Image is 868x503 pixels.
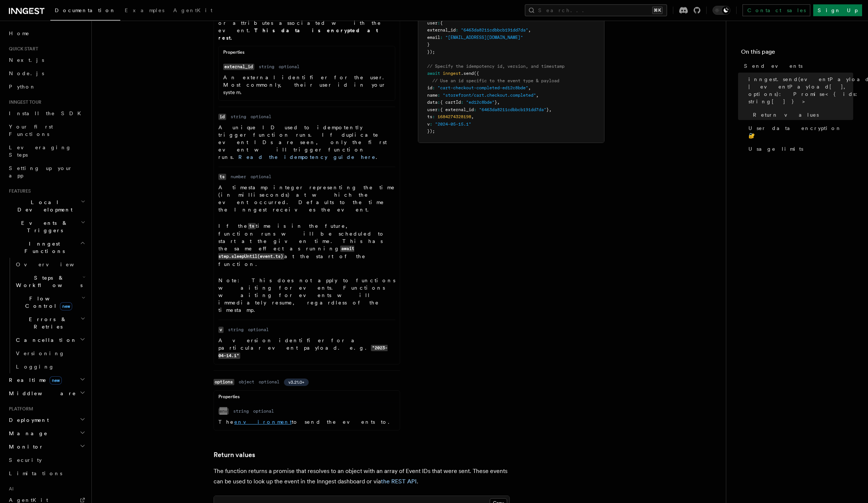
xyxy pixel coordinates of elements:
kbd: ⌘K [652,7,663,14]
span: user [427,107,438,112]
span: Middleware [6,390,76,397]
span: new [60,302,72,310]
span: : [438,107,440,112]
p: If the time is in the future, function runs will be scheduled to start at the given time. This ha... [218,222,395,268]
dd: string [233,408,249,414]
a: Sign Up [813,4,862,16]
p: Note: This does not apply to functions waiting for events. Functions waiting for events will imme... [218,277,395,314]
a: Your first Functions [6,120,87,141]
span: Node.js [9,70,44,76]
span: Overview [16,262,92,267]
a: inngest.send(eventPayload | eventPayload[], options): Promise<{ ids: string[] }> [745,73,853,108]
span: Usage limits [748,145,803,153]
span: : [438,100,440,105]
span: .send [461,71,474,76]
span: : [440,35,443,40]
a: Python [6,80,87,93]
span: Setting up your app [9,165,73,179]
code: id [218,114,226,120]
span: "6463da8211cdbbcb191dd7da" [479,107,546,112]
span: : [432,85,435,90]
p: Any relevant user identifying data or attributes associated with the event. [218,12,395,41]
span: AgentKit [173,7,212,13]
a: Leveraging Steps [6,141,87,161]
span: AgentKit [9,497,48,503]
a: Security [6,453,87,467]
code: v [218,327,224,333]
span: ({ [474,71,479,76]
span: Inngest tour [6,99,41,105]
span: : [474,107,476,112]
span: Next.js [9,57,44,63]
a: Node.js [6,67,87,80]
span: , [471,114,474,119]
a: Examples [120,2,169,20]
a: Usage limits [745,142,853,156]
span: inngest [443,71,461,76]
a: Documentation [50,2,120,21]
span: : [461,100,463,105]
span: } [427,42,430,47]
span: v [427,121,430,127]
span: Logging [16,364,54,370]
span: Steps & Workflows [13,274,83,289]
span: , [528,27,531,33]
span: Realtime [6,376,62,384]
span: Examples [125,7,164,13]
button: Events & Triggers [6,216,87,237]
code: external_id [223,64,254,70]
div: Properties [219,49,395,59]
div: Inngest Functions [6,258,87,373]
span: } [495,100,497,105]
dd: optional [259,379,279,385]
span: Local Development [6,199,81,213]
p: The to send the events to. [218,418,395,426]
dd: optional [248,327,269,333]
button: Deployment [6,413,87,427]
a: Install the SDK [6,107,87,120]
code: ts [248,223,256,229]
strong: This data is encrypted at rest. [218,27,378,41]
p: A unique ID used to idempotently trigger function runs. If duplicate event IDs are seen, only the... [218,124,395,161]
span: ts [427,114,432,119]
span: , [497,100,500,105]
span: Versioning [16,350,65,356]
dd: object [239,379,254,385]
span: Inngest Functions [6,240,80,255]
span: Security [9,457,42,463]
span: Home [9,30,30,37]
span: name [427,93,438,98]
dd: string [231,114,246,120]
a: Read the idempotency guide here [238,154,376,160]
span: } [546,107,549,112]
span: Manage [6,430,48,437]
button: Local Development [6,196,87,216]
span: 1684274328198 [438,114,471,119]
code: ts [218,174,226,180]
span: Cancellation [13,336,77,344]
span: Events & Triggers [6,219,81,234]
a: Send events [741,59,853,73]
a: environment [234,419,292,425]
span: : [456,27,458,33]
span: user [427,20,438,26]
span: { external_id [440,107,474,112]
a: Limitations [6,467,87,480]
span: "cart-checkout-completed-ed12c8bde" [438,85,528,90]
span: "2024-05-15.1" [435,121,471,127]
span: Your first Functions [9,124,53,137]
a: Versioning [13,347,87,360]
a: the REST API [381,478,417,485]
dd: string [259,64,274,70]
span: "ed12c8bde" [466,100,495,105]
button: Toggle dark mode [713,6,730,15]
button: Realtimenew [6,373,87,387]
span: data [427,100,438,105]
dd: string [228,327,244,333]
a: Setting up your app [6,161,87,182]
span: User data encryption 🔐 [748,124,853,139]
button: Middleware [6,387,87,400]
span: Platform [6,406,33,412]
a: Next.js [6,53,87,67]
a: Return values [750,108,853,121]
